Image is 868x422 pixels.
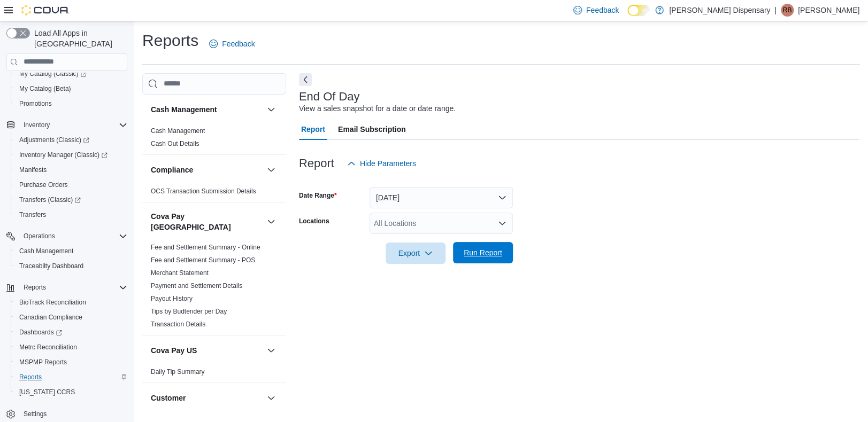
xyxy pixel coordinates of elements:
span: Dashboards [19,328,62,337]
button: Compliance [265,163,278,176]
span: MSPMP Reports [15,356,127,369]
span: Cash Out Details [151,139,199,148]
a: Tips by Budtender per Day [151,308,227,315]
a: Payout History [151,295,193,302]
p: [PERSON_NAME] [798,4,859,17]
button: Compliance [151,165,263,175]
a: Traceabilty Dashboard [15,260,88,272]
span: Settings [24,410,47,418]
div: View a sales snapshot for a date or date range. [299,103,456,114]
label: Locations [299,217,329,225]
button: Next [299,73,312,86]
h3: Cova Pay US [151,345,197,356]
img: Cova [21,5,70,15]
a: My Catalog (Classic) [15,67,91,80]
button: MSPMP Reports [11,355,132,370]
span: Feedback [222,38,255,49]
button: Inventory [2,118,132,132]
h1: Reports [142,30,198,51]
a: Promotions [15,97,56,110]
span: BioTrack Reconciliation [19,298,86,307]
span: Reports [19,281,127,294]
a: Feedback [205,33,259,54]
span: Cash Management [151,127,205,135]
span: Traceabilty Dashboard [19,262,83,270]
button: Settings [2,406,132,421]
span: Transaction Details [151,320,205,329]
p: | [774,4,777,17]
button: Cash Management [151,104,263,115]
span: Cash Management [19,247,73,255]
span: Feedback [586,5,619,15]
button: Reports [19,281,50,294]
a: Merchant Statement [151,269,209,277]
div: Regina Billingsley [781,4,794,17]
button: Transfers [11,207,132,222]
span: Manifests [15,163,127,176]
a: OCS Transaction Submission Details [151,187,256,195]
button: Operations [19,230,59,243]
button: Reports [11,370,132,385]
span: Transfers (Classic) [15,193,127,206]
a: Cash Management [15,245,78,257]
button: Hide Parameters [343,153,420,174]
span: Hide Parameters [360,158,416,169]
span: Merchant Statement [151,269,209,277]
button: Cova Pay US [265,344,278,357]
span: Run Report [464,247,502,258]
button: Metrc Reconciliation [11,340,132,355]
div: Cash Management [142,124,286,154]
span: Payout History [151,294,193,303]
a: Transfers (Classic) [15,193,85,206]
a: My Catalog (Classic) [11,66,132,81]
button: [US_STATE] CCRS [11,385,132,400]
button: Open list of options [498,219,506,228]
span: Fee and Settlement Summary - POS [151,256,255,264]
button: My Catalog (Beta) [11,81,132,96]
span: Operations [19,230,127,243]
button: Cova Pay [GEOGRAPHIC_DATA] [151,211,263,232]
a: BioTrack Reconciliation [15,296,90,309]
a: Reports [15,371,46,384]
a: Adjustments (Classic) [11,132,132,147]
span: Inventory Manager (Classic) [19,151,107,159]
span: Promotions [19,99,52,108]
a: Cash Management [151,127,205,135]
span: Transfers [15,208,127,221]
h3: Customer [151,393,186,403]
span: Export [392,243,439,264]
label: Date Range [299,191,337,200]
p: [PERSON_NAME] Dispensary [669,4,770,17]
span: My Catalog (Beta) [15,82,127,95]
span: Inventory Manager (Classic) [15,149,127,161]
button: Export [386,243,445,264]
span: Email Subscription [338,119,406,140]
span: Canadian Compliance [15,311,127,324]
button: Inventory [19,119,54,131]
span: Tips by Budtender per Day [151,307,227,316]
span: BioTrack Reconciliation [15,296,127,309]
span: Settings [19,407,127,420]
a: Transfers [15,208,50,221]
button: Canadian Compliance [11,310,132,325]
span: Purchase Orders [19,181,68,189]
input: Dark Mode [627,5,650,16]
div: Compliance [142,185,286,202]
a: Payment and Settlement Details [151,282,242,290]
a: Dashboards [11,325,132,340]
button: Operations [2,229,132,244]
a: Inventory Manager (Classic) [15,149,112,161]
button: Cash Management [11,244,132,259]
a: Metrc Reconciliation [15,341,81,354]
span: Transfers (Classic) [19,196,81,204]
a: [US_STATE] CCRS [15,386,79,398]
span: Report [301,119,325,140]
h3: Report [299,157,334,170]
button: Customer [151,393,263,403]
a: Cash Out Details [151,140,199,147]
span: [US_STATE] CCRS [19,388,75,396]
button: Traceabilty Dashboard [11,259,132,273]
button: BioTrack Reconciliation [11,295,132,310]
